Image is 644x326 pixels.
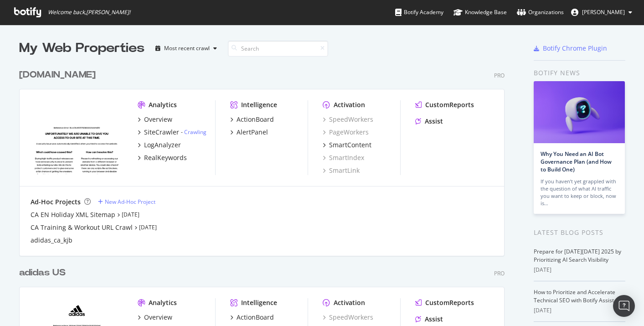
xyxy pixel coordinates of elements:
[541,150,612,173] a: Why You Need an AI Bot Governance Plan (and How to Build One)
[144,128,179,137] div: SiteCrawler
[230,115,274,124] a: ActionBoard
[425,100,474,109] div: CustomReports
[105,198,155,206] div: New Ad-Hoc Project
[19,68,99,82] a: [DOMAIN_NAME]
[395,8,443,17] div: Botify Academy
[241,298,277,307] div: Intelligence
[329,140,371,150] div: SmartContent
[425,298,474,307] div: CustomReports
[541,178,618,207] div: If you haven’t yet grappled with the question of what AI traffic you want to keep or block, now is…
[237,128,268,137] div: AlertPanel
[237,313,274,322] div: ActionBoard
[415,100,474,109] a: CustomReports
[494,269,505,277] div: Pro
[138,153,187,162] a: RealKeywords
[237,115,274,124] div: ActionBoard
[31,210,115,219] a: CA EN Holiday XML Sitemap
[425,315,443,324] div: Assist
[19,68,96,82] div: [DOMAIN_NAME]
[152,41,221,56] button: Most recent crawl
[517,8,564,17] div: Organizations
[19,39,144,57] div: My Web Properties
[138,313,172,322] a: Overview
[149,298,177,307] div: Analytics
[149,100,177,109] div: Analytics
[425,117,443,126] div: Assist
[323,128,369,137] a: PageWorkers
[534,81,625,143] img: Why You Need an AI Bot Governance Plan (and How to Build One)
[144,115,172,124] div: Overview
[323,115,373,124] a: SpeedWorkers
[613,295,635,317] div: Open Intercom Messenger
[323,140,371,150] a: SmartContent
[31,236,72,245] a: adidas_ca_kjb
[534,266,625,274] div: [DATE]
[138,140,181,150] a: LogAnalyzer
[415,315,443,324] a: Assist
[534,44,607,53] a: Botify Chrome Plugin
[19,266,69,279] a: adidas US
[230,128,268,137] a: AlertPanel
[543,44,607,53] div: Botify Chrome Plugin
[184,128,206,136] a: Crawling
[323,153,364,162] a: SmartIndex
[334,298,365,307] div: Activation
[144,313,172,322] div: Overview
[534,288,615,304] a: How to Prioritize and Accelerate Technical SEO with Botify Assist
[453,8,507,17] div: Knowledge Base
[228,41,328,57] input: Search
[31,100,123,174] img: adidas.ca
[241,100,277,109] div: Intelligence
[138,128,206,137] a: SiteCrawler- Crawling
[323,166,360,175] a: SmartLink
[19,266,66,279] div: adidas US
[415,117,443,126] a: Assist
[144,140,181,150] div: LogAnalyzer
[415,298,474,307] a: CustomReports
[164,46,210,51] div: Most recent crawl
[534,68,625,78] div: Botify news
[98,198,155,206] a: New Ad-Hoc Project
[534,228,625,238] div: Latest Blog Posts
[582,8,625,16] span: Kate Fischer
[139,223,157,231] a: [DATE]
[494,72,505,79] div: Pro
[534,306,625,315] div: [DATE]
[323,313,373,322] a: SpeedWorkers
[31,197,81,207] div: Ad-Hoc Projects
[122,211,139,218] a: [DATE]
[138,115,172,124] a: Overview
[181,128,206,136] div: -
[230,313,274,322] a: ActionBoard
[534,248,621,264] a: Prepare for [DATE][DATE] 2025 by Prioritizing AI Search Visibility
[334,100,365,109] div: Activation
[144,153,187,162] div: RealKeywords
[31,223,133,232] a: CA Training & Workout URL Crawl
[564,5,639,20] button: [PERSON_NAME]
[48,9,130,16] span: Welcome back, [PERSON_NAME] !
